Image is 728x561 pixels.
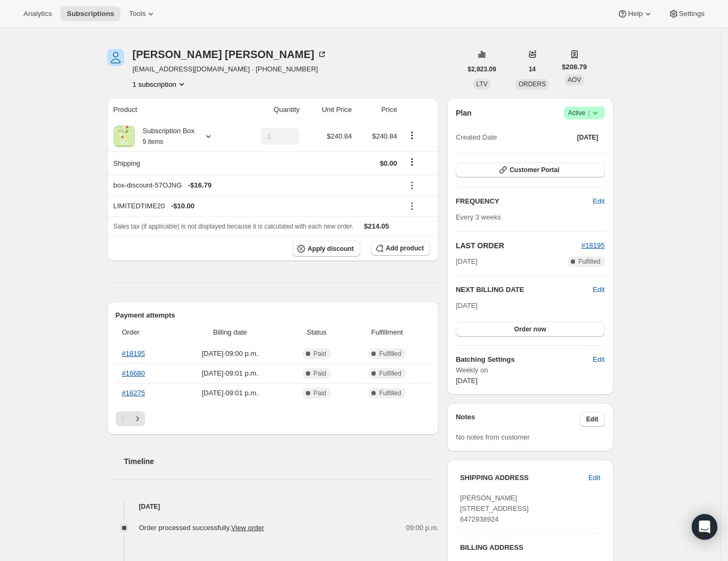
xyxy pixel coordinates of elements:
[468,65,496,74] span: $2,923.09
[379,349,401,358] span: Fulfilled
[231,524,264,532] a: View order
[586,351,611,368] button: Edit
[386,244,424,253] span: Add product
[586,193,611,210] button: Edit
[509,166,559,174] span: Customer Portal
[456,108,472,118] h2: Plan
[327,132,352,140] span: $240.84
[580,412,605,427] button: Edit
[571,130,605,145] button: [DATE]
[171,201,195,212] span: - $10.00
[456,162,604,177] button: Customer Portal
[17,6,58,21] button: Analytics
[460,542,600,553] h3: BILLING ADDRESS
[568,76,581,84] span: AOV
[578,257,600,266] span: Fulfilled
[355,98,400,121] th: Price
[177,327,283,338] span: Billing date
[114,180,398,191] div: box-discount-57OJNG
[403,156,420,168] button: Shipping actions
[23,10,52,18] span: Analytics
[122,369,145,377] a: #16680
[611,6,659,21] button: Help
[107,98,238,121] th: Product
[130,411,145,426] button: Next
[529,65,536,74] span: 14
[133,64,327,75] span: [EMAIL_ADDRESS][DOMAIN_NAME] · [PHONE_NUMBER]
[582,469,606,486] button: Edit
[116,321,174,344] th: Order
[679,10,705,18] span: Settings
[177,388,283,399] span: [DATE] · 09:01 p.m.
[122,389,145,397] a: #16275
[116,411,431,426] nav: Pagination
[514,325,546,334] span: Order now
[456,284,593,295] h2: NEXT BILLING DATE
[577,133,598,142] span: [DATE]
[308,245,354,253] span: Apply discount
[462,62,503,77] button: $2,923.09
[114,223,354,230] span: Sales tax (if applicable) is not displayed because it is calculated with each new order.
[293,241,360,257] button: Apply discount
[476,80,488,88] span: LTV
[456,322,604,337] button: Order now
[588,473,600,483] span: Edit
[456,213,501,221] span: Every 3 weeks
[116,310,431,321] h2: Payment attempts
[692,514,717,540] div: Open Intercom Messenger
[593,196,604,207] span: Edit
[107,49,124,66] span: Sonya Goldberg
[662,6,711,21] button: Settings
[460,494,529,523] span: [PERSON_NAME] [STREET_ADDRESS] 6472938924
[133,79,187,90] button: Product actions
[238,98,303,121] th: Quantity
[456,365,604,376] span: Weekly on
[379,389,401,397] span: Fulfilled
[456,196,593,207] h2: FREQUENCY
[456,302,478,310] span: [DATE]
[67,10,114,18] span: Subscriptions
[456,433,530,441] span: No notes from customer
[593,284,604,295] button: Edit
[406,523,439,533] span: 09:00 p.m.
[177,368,283,379] span: [DATE] · 09:01 p.m.
[456,354,593,365] h6: Batching Settings
[289,327,344,338] span: Status
[129,10,145,18] span: Tools
[460,473,588,483] h3: SHIPPING ADDRESS
[372,132,397,140] span: $240.84
[114,126,135,147] img: product img
[379,369,401,378] span: Fulfilled
[456,132,497,143] span: Created Date
[177,348,283,359] span: [DATE] · 09:00 p.m.
[519,80,546,88] span: ORDERS
[313,389,326,397] span: Paid
[114,201,398,212] div: LIMITEDTIME20
[371,241,430,256] button: Add product
[380,159,398,167] span: $0.00
[107,151,238,175] th: Shipping
[60,6,120,21] button: Subscriptions
[628,10,642,18] span: Help
[593,354,604,365] span: Edit
[456,256,478,267] span: [DATE]
[107,501,439,512] h4: [DATE]
[313,349,326,358] span: Paid
[313,369,326,378] span: Paid
[124,456,439,467] h2: Timeline
[581,240,604,251] button: #18195
[350,327,424,338] span: Fulfillment
[133,49,327,60] div: [PERSON_NAME] [PERSON_NAME]
[364,222,389,230] span: $214.05
[562,62,587,72] span: $208.79
[581,241,604,249] a: #18195
[522,62,542,77] button: 14
[586,415,598,424] span: Edit
[568,108,601,118] span: Active
[135,126,195,147] div: Subscription Box
[122,349,145,357] a: #18195
[123,6,163,21] button: Tools
[303,98,355,121] th: Unit Price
